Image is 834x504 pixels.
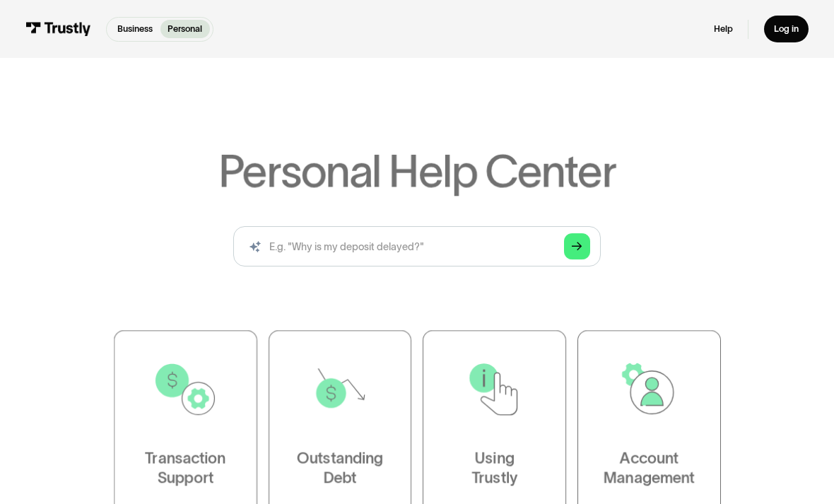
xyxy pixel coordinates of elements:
[160,20,210,38] a: Personal
[471,447,517,488] div: Using Trustly
[218,149,616,194] h1: Personal Help Center
[297,447,383,488] div: Outstanding Debt
[233,226,601,266] form: Search
[233,226,601,266] input: search
[117,23,153,36] p: Business
[603,447,694,488] div: Account Management
[764,16,809,42] a: Log in
[774,23,799,35] div: Log in
[168,23,202,36] p: Personal
[145,447,225,488] div: Transaction Support
[25,22,91,36] img: Trustly Logo
[714,23,733,35] a: Help
[110,20,160,38] a: Business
